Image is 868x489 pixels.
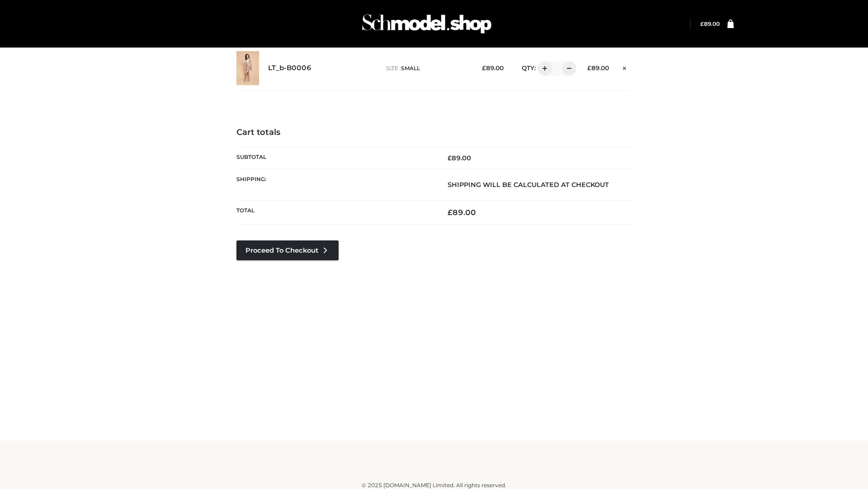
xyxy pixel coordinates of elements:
[700,20,720,27] bdi: 89.00
[700,20,720,27] a: £89.00
[482,64,504,72] bdi: 89.00
[587,64,609,72] bdi: 89.00
[401,65,420,72] span: SMALL
[618,61,632,73] a: Remove this item
[236,128,632,138] h4: Cart totals
[236,51,259,85] img: LT_b-B0006 - SMALL
[236,147,434,169] th: Subtotal
[268,64,311,72] a: LT_b-B0006
[513,61,573,76] div: QTY:
[359,6,495,42] img: Schmodel Admin 964
[448,208,476,217] bdi: 89.00
[236,240,339,260] a: Proceed to Checkout
[236,169,434,200] th: Shipping:
[448,181,609,189] strong: Shipping will be calculated at checkout
[448,208,453,217] span: £
[386,64,468,72] p: size :
[587,64,591,72] span: £
[700,20,704,27] span: £
[448,154,471,162] bdi: 89.00
[448,154,452,162] span: £
[236,201,434,225] th: Total
[482,64,486,72] span: £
